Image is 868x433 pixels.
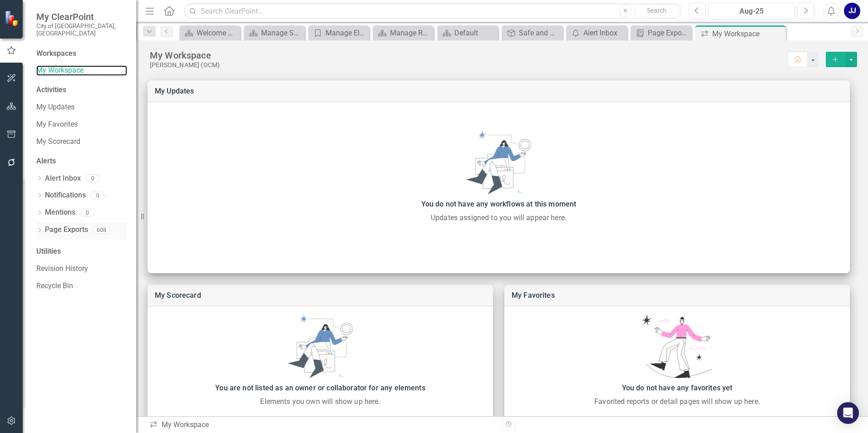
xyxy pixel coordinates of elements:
[647,7,666,14] span: Search
[36,49,76,59] div: Workspaces
[504,27,560,39] a: Safe and Resilient Community of Choice:
[152,212,845,223] div: Updates assigned to you will appear here.
[80,209,94,216] div: 0
[633,27,689,39] a: Page Exports
[36,11,127,22] span: My ClearPoint
[844,3,860,19] button: JJ
[36,264,127,274] a: Revision History
[150,61,788,69] div: [PERSON_NAME] (OCM)
[93,226,110,234] div: 608
[36,246,127,257] div: Utilities
[568,27,625,39] a: Alert Inbox
[152,198,845,211] div: You do not have any workflows at this moment
[152,382,488,394] div: You are not listed as an owner or collaborator for any elements
[152,396,488,407] div: Elements you own will show up here.
[45,173,81,184] a: Alert Inbox
[150,49,788,61] div: My Workspace
[36,65,127,76] a: My Workspace
[36,137,127,147] a: My Scorecard
[826,52,857,67] div: split button
[149,420,495,430] div: My Workspace
[36,85,127,95] div: Activities
[712,28,784,39] div: My Workspace
[36,102,127,113] a: My Updates
[36,281,127,291] a: Recycle Bin
[85,175,100,182] div: 0
[197,27,238,39] div: Welcome Page
[509,396,845,407] div: Favorited reports or detail pages will show up here.
[826,52,845,67] button: select merge strategy
[246,27,302,39] a: Manage Scorecards
[845,52,857,67] button: select merge strategy
[375,27,431,39] a: Manage Reports
[648,27,689,39] div: Page Exports
[634,5,680,17] button: Search
[837,402,859,424] div: Open Intercom Messenger
[454,27,496,39] div: Default
[184,3,682,19] input: Search ClearPoint...
[509,382,845,394] div: You do not have any favorites yet
[311,27,367,39] a: Manage Elements
[45,225,88,235] a: Page Exports
[36,119,127,130] a: My Favorites
[155,291,201,300] a: My Scorecard
[708,3,795,19] button: Aug-25
[711,6,792,17] div: Aug-25
[261,27,302,39] div: Manage Scorecards
[45,190,86,201] a: Notifications
[519,27,560,39] div: Safe and Resilient Community of Choice:
[45,207,75,218] a: Mentions
[155,87,194,95] a: My Updates
[36,22,127,37] small: City of [GEOGRAPHIC_DATA], [GEOGRAPHIC_DATA]
[390,27,431,39] div: Manage Reports
[5,10,20,26] img: ClearPoint Strategy
[439,27,496,39] a: Default
[90,192,105,199] div: 0
[182,27,238,39] a: Welcome Page
[36,156,127,167] div: Alerts
[325,27,367,39] div: Manage Elements
[512,291,555,300] a: My Favorites
[583,27,625,39] div: Alert Inbox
